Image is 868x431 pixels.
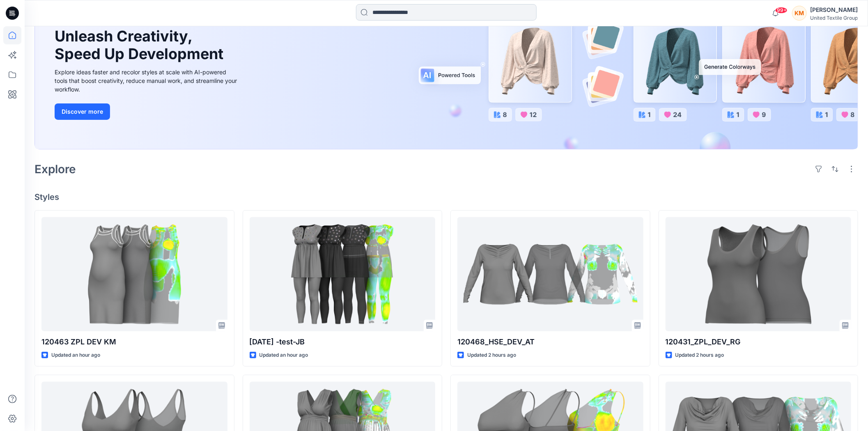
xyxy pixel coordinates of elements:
span: 99+ [775,7,788,14]
p: 120463 ZPL DEV KM [41,336,227,348]
p: 120431_ZPL_DEV_RG [666,336,852,348]
div: KM [792,6,807,21]
h4: Styles [34,192,858,202]
div: Explore ideas faster and recolor styles at scale with AI-powered tools that boost creativity, red... [55,68,239,94]
div: United Textile Group [810,15,858,21]
div: [PERSON_NAME] [810,5,858,15]
p: 120468_HSE_DEV_AT [457,336,643,348]
a: 120463 ZPL DEV KM [41,217,227,331]
p: Updated an hour ago [51,351,100,360]
a: 120468_HSE_DEV_AT [457,217,643,331]
h1: Unleash Creativity, Speed Up Development [55,28,227,63]
p: Updated 2 hours ago [467,351,516,360]
p: Updated 2 hours ago [675,351,724,360]
h2: Explore [34,163,76,176]
a: 120431_ZPL_DEV_RG [666,217,852,331]
p: Updated an hour ago [259,351,308,360]
a: Discover more [55,103,239,120]
p: [DATE] -test-JB [250,336,436,348]
button: Discover more [55,103,110,120]
a: 2025.09.23 -test-JB [250,217,436,331]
